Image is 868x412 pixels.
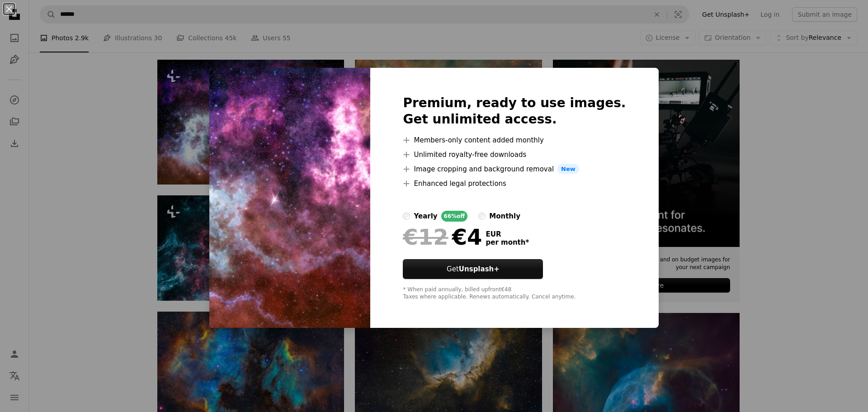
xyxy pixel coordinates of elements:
[403,213,410,220] input: yearly66%off
[441,211,468,222] div: 66% off
[414,211,437,222] div: yearly
[403,259,543,279] button: GetUnsplash+
[403,135,626,146] li: Members-only content added monthly
[403,286,626,301] div: * When paid annually, billed upfront €48 Taxes where applicable. Renews automatically. Cancel any...
[403,178,626,189] li: Enhanced legal protections
[486,238,529,246] span: per month *
[209,68,370,328] img: premium_photo-1663047540698-12e93c082dda
[403,164,626,175] li: Image cropping and background removal
[403,149,626,160] li: Unlimited royalty-free downloads
[478,213,486,220] input: monthly
[557,164,579,175] span: New
[403,225,448,249] span: €12
[403,95,626,128] h2: Premium, ready to use images. Get unlimited access.
[489,211,520,222] div: monthly
[459,265,500,273] strong: Unsplash+
[486,230,529,238] span: EUR
[403,225,482,249] div: €4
